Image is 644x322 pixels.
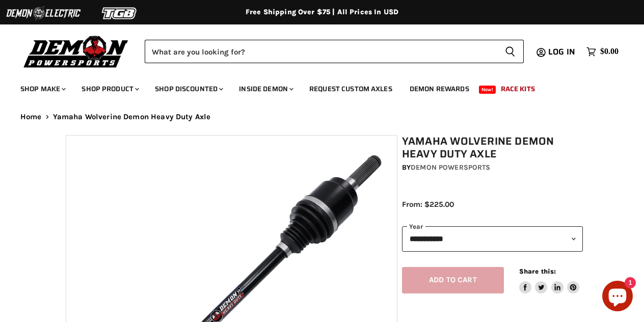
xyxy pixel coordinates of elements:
[581,44,624,59] a: $0.00
[402,162,583,173] div: by
[544,47,581,57] a: Log in
[145,40,497,63] input: Search
[145,40,524,63] form: Product
[13,78,72,99] a: Shop Make
[519,267,580,294] aside: Share this:
[599,281,636,314] inbox-online-store-chat: Shopify online store chat
[493,78,543,99] a: Race Kits
[13,74,616,99] ul: Main menu
[402,78,477,99] a: Demon Rewards
[402,226,583,251] select: year
[548,45,575,58] span: Log in
[53,113,211,121] span: Yamaha Wolverine Demon Heavy Duty Axle
[519,267,556,275] span: Share this:
[231,78,300,99] a: Inside Demon
[5,4,82,23] img: Demon Electric Logo 2
[20,33,132,69] img: Demon Powersports
[74,78,145,99] a: Shop Product
[497,40,524,63] button: Search
[147,78,229,99] a: Shop Discounted
[20,113,42,121] a: Home
[302,78,400,99] a: Request Custom Axles
[402,200,454,209] span: From: $225.00
[82,4,158,23] img: TGB Logo 2
[600,47,619,57] span: $0.00
[402,135,583,160] h1: Yamaha Wolverine Demon Heavy Duty Axle
[411,163,490,172] a: Demon Powersports
[479,86,496,94] span: New!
